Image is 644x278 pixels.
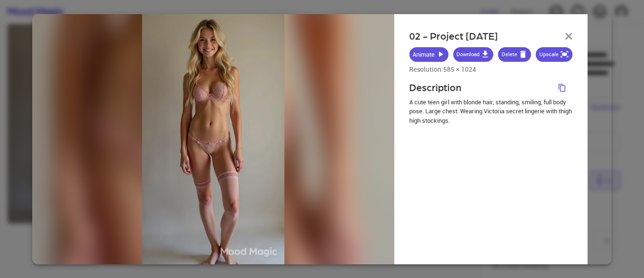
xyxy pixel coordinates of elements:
[565,33,572,39] img: Close modal icon button
[409,65,572,74] p: Resolution: 585 × 1024
[453,47,493,62] button: Download
[536,47,573,62] button: Upscale
[409,82,462,93] h2: Description
[409,47,448,62] button: Animate
[409,30,498,42] h2: 02 - Project [DATE]
[142,14,285,264] img: 38553320-75d0-4298-9f09-c3cec3427e17.jpg
[556,82,572,94] button: Copy description
[498,47,531,62] button: Delete
[409,98,572,126] p: A cute teen girl with blonde hair, standing, smiling, full body pose. Large chest. Wearing Victor...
